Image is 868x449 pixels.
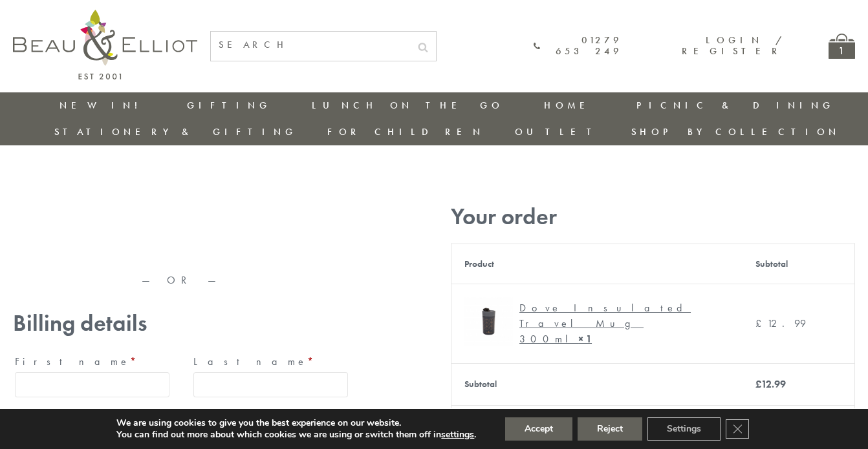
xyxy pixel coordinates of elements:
[464,297,513,346] img: Dove Grande Travel Mug 450ml
[755,377,786,391] bdi: 12.99
[187,99,271,112] a: Gifting
[515,125,601,138] a: Outlet
[829,34,855,59] a: 1
[544,99,596,112] a: Home
[327,125,484,138] a: For Children
[755,317,806,330] bdi: 12.99
[54,125,297,138] a: Stationery & Gifting
[10,231,353,262] iframe: Secure express checkout frame
[726,419,749,439] button: Close GDPR Cookie Banner
[116,429,476,441] p: You can find out more about which cookies we are using or switch them off in .
[451,244,743,284] th: Product
[505,417,572,441] button: Accept
[312,99,503,112] a: Lunch On The Go
[15,408,348,428] label: Company name
[636,99,834,112] a: Picnic & Dining
[519,300,720,347] div: Dove Insulated Travel Mug 300ml
[211,32,410,58] input: SEARCH
[441,429,474,441] button: settings
[10,198,353,229] iframe: Secure express checkout frame
[464,297,730,350] a: Dove Grande Travel Mug 450ml Dove Insulated Travel Mug 300ml× 1
[647,417,721,441] button: Settings
[682,34,783,57] a: Login / Register
[755,377,761,391] span: £
[578,332,592,346] strong: × 1
[743,244,854,284] th: Subtotal
[13,310,350,337] h3: Billing details
[631,125,840,138] a: Shop by collection
[451,363,743,405] th: Subtotal
[534,35,623,57] a: 01279 653 249
[193,351,348,372] label: Last name
[116,417,476,429] p: We are using cookies to give you the best experience on our website.
[451,204,855,230] h3: Your order
[13,275,350,286] p: — OR —
[15,351,169,372] label: First name
[578,417,642,441] button: Reject
[13,10,197,79] img: logo
[60,99,146,112] a: New in!
[755,317,767,330] span: £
